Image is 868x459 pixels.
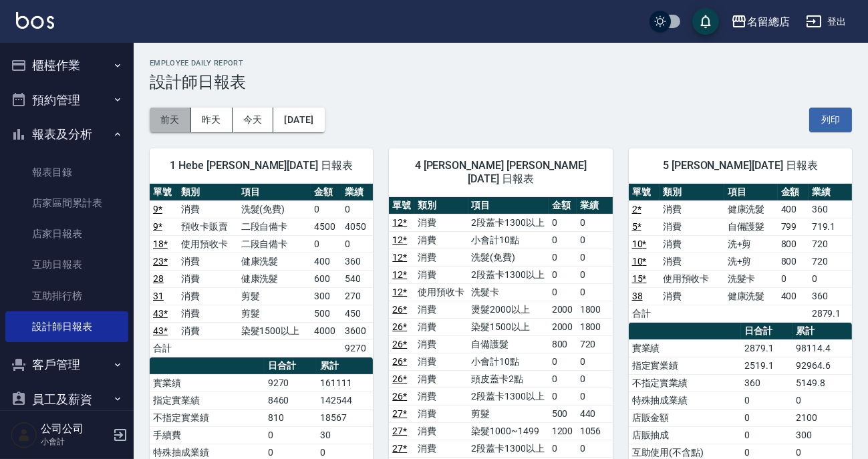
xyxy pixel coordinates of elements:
[629,392,742,409] td: 特殊抽成業績
[150,184,178,201] th: 單號
[238,218,311,235] td: 二段自備卡
[5,188,128,218] a: 店家區間累計表
[265,409,317,426] td: 810
[629,184,660,201] th: 單號
[178,270,237,287] td: 消費
[549,197,577,214] th: 金額
[414,405,468,422] td: 消費
[792,323,852,340] th: 累計
[5,382,128,417] button: 員工及薪資
[238,184,311,201] th: 項目
[150,73,852,92] h3: 設計師日報表
[747,13,790,30] div: 名留總店
[549,283,577,301] td: 0
[238,200,311,218] td: 洗髮(免費)
[150,409,265,426] td: 不指定實業績
[724,270,778,287] td: 洗髮卡
[660,270,724,287] td: 使用預收卡
[11,422,37,448] img: Person
[273,108,324,132] button: [DATE]
[41,422,109,436] h5: 公司公司
[577,440,613,457] td: 0
[468,422,549,440] td: 染髮1000~1499
[311,322,342,339] td: 4000
[660,287,724,305] td: 消費
[778,235,809,253] td: 800
[16,12,54,29] img: Logo
[724,218,778,235] td: 自備護髮
[150,59,852,67] h2: Employee Daily Report
[549,440,577,457] td: 0
[660,253,724,270] td: 消費
[468,370,549,388] td: 頭皮蓋卡2點
[342,235,374,253] td: 0
[342,322,374,339] td: 3600
[792,374,852,392] td: 5149.8
[549,405,577,422] td: 500
[178,322,237,339] td: 消費
[5,83,128,118] button: 預約管理
[414,249,468,266] td: 消費
[265,392,317,409] td: 8460
[809,305,852,322] td: 2879.1
[311,270,342,287] td: 600
[577,388,613,405] td: 0
[660,200,724,218] td: 消費
[41,436,109,448] p: 小會計
[549,318,577,335] td: 2000
[660,218,724,235] td: 消費
[801,9,852,34] button: 登出
[741,339,792,357] td: 2879.1
[577,197,613,214] th: 業績
[178,305,237,322] td: 消費
[724,235,778,253] td: 洗+剪
[577,231,613,249] td: 0
[577,370,613,388] td: 0
[809,200,852,218] td: 360
[660,184,724,201] th: 類別
[468,301,549,318] td: 燙髮2000以上
[468,388,549,405] td: 2段蓋卡1300以上
[809,287,852,305] td: 360
[549,335,577,353] td: 800
[792,357,852,374] td: 92964.6
[5,157,128,188] a: 報表目錄
[238,253,311,270] td: 健康洗髮
[5,347,128,382] button: 客戶管理
[809,253,852,270] td: 720
[809,235,852,253] td: 720
[577,335,613,353] td: 720
[153,273,164,284] a: 28
[317,392,373,409] td: 142544
[238,270,311,287] td: 健康洗髮
[660,235,724,253] td: 消費
[809,108,852,132] button: 列印
[5,218,128,249] a: 店家日報表
[414,440,468,457] td: 消費
[233,108,274,132] button: 今天
[778,270,809,287] td: 0
[549,301,577,318] td: 2000
[342,253,374,270] td: 360
[778,218,809,235] td: 799
[468,318,549,335] td: 染髮1500以上
[792,392,852,409] td: 0
[549,214,577,231] td: 0
[5,281,128,311] a: 互助排行榜
[741,392,792,409] td: 0
[311,184,342,201] th: 金額
[414,388,468,405] td: 消費
[549,370,577,388] td: 0
[342,200,374,218] td: 0
[414,353,468,370] td: 消費
[317,357,373,375] th: 累計
[809,218,852,235] td: 719.1
[342,218,374,235] td: 4050
[468,249,549,266] td: 洗髮(免費)
[238,322,311,339] td: 染髮1500以上
[632,291,643,301] a: 38
[577,422,613,440] td: 1056
[577,301,613,318] td: 1800
[5,311,128,342] a: 設計師日報表
[265,357,317,375] th: 日合計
